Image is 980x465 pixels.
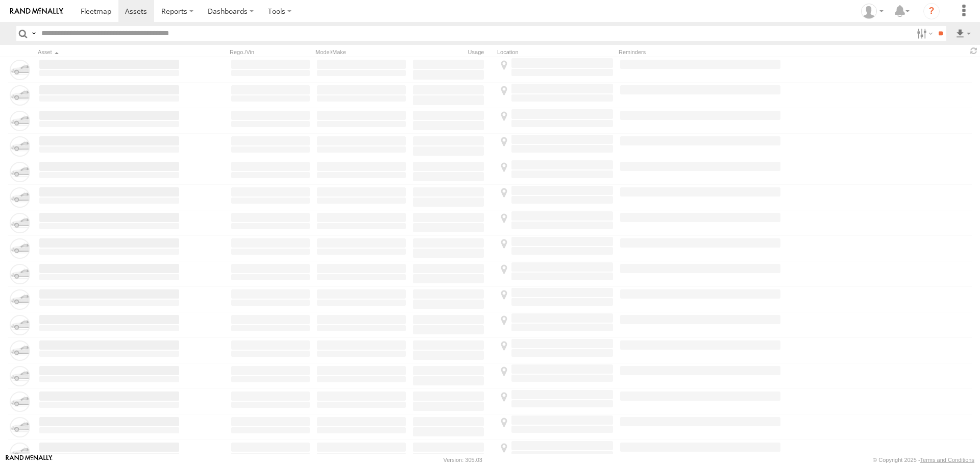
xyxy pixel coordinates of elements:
[913,26,935,41] label: Search Filter Options
[968,46,980,56] span: Refresh
[857,4,887,19] div: Brian Wooldridge
[920,457,974,463] a: Terms and Conditions
[10,8,63,15] img: rand-logo.svg
[497,48,615,56] div: Location
[30,26,38,41] label: Search Query
[873,457,974,463] div: © Copyright 2025 -
[230,48,311,56] div: Rego./Vin
[619,48,782,56] div: Reminders
[411,48,493,56] div: Usage
[315,48,407,56] div: Model/Make
[954,26,972,41] label: Export results as...
[923,3,940,19] i: ?
[38,48,181,56] div: Click to Sort
[444,457,482,463] div: Version: 305.03
[6,455,53,465] a: Visit our Website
